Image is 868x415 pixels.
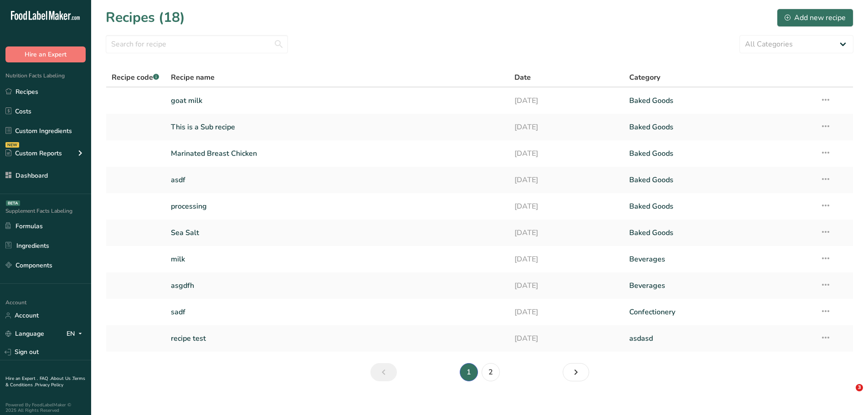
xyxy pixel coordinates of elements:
[629,302,809,322] a: Confectionery
[514,276,618,295] a: [DATE]
[514,250,618,269] a: [DATE]
[629,91,809,110] a: Baked Goods
[171,276,504,295] a: asgdfh
[482,363,500,381] a: Page 2.
[629,329,809,348] a: asdasd
[171,302,504,322] a: sadf
[106,7,185,28] h1: Recipes (18)
[5,326,44,342] a: Language
[629,144,809,163] a: Baked Goods
[514,118,618,137] a: [DATE]
[629,276,809,295] a: Beverages
[5,46,86,62] button: Hire an Expert
[514,302,618,322] a: [DATE]
[35,382,63,388] a: Privacy Policy
[171,223,504,242] a: Sea Salt
[40,375,51,382] a: FAQ .
[514,329,618,348] a: [DATE]
[629,250,809,269] a: Beverages
[171,72,215,83] span: Recipe name
[514,72,531,83] span: Date
[5,142,19,148] div: NEW
[67,328,86,339] div: EN
[856,384,863,391] span: 3
[629,170,809,190] a: Baked Goods
[514,197,618,216] a: [DATE]
[514,91,618,110] a: [DATE]
[514,223,618,242] a: [DATE]
[563,363,589,381] a: Next page
[171,197,504,216] a: processing
[171,91,504,110] a: goat milk
[629,223,809,242] a: Baked Goods
[5,375,85,388] a: Terms & Conditions .
[514,144,618,163] a: [DATE]
[171,144,504,163] a: Marinated Breast Chicken
[51,375,72,382] a: About Us .
[171,250,504,269] a: milk
[785,12,846,23] div: Add new recipe
[6,200,20,206] div: BETA
[5,402,86,413] div: Powered By FoodLabelMaker © 2025 All Rights Reserved
[171,329,504,348] a: recipe test
[629,118,809,137] a: Baked Goods
[106,35,288,53] input: Search for recipe
[112,72,159,82] span: Recipe code
[5,149,62,158] div: Custom Reports
[514,170,618,190] a: [DATE]
[629,197,809,216] a: Baked Goods
[171,118,504,137] a: This is a Sub recipe
[5,375,38,382] a: Hire an Expert .
[370,363,397,381] a: Previous page
[629,72,660,83] span: Category
[837,384,859,406] iframe: Intercom live chat
[171,170,504,190] a: asdf
[777,9,853,27] button: Add new recipe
